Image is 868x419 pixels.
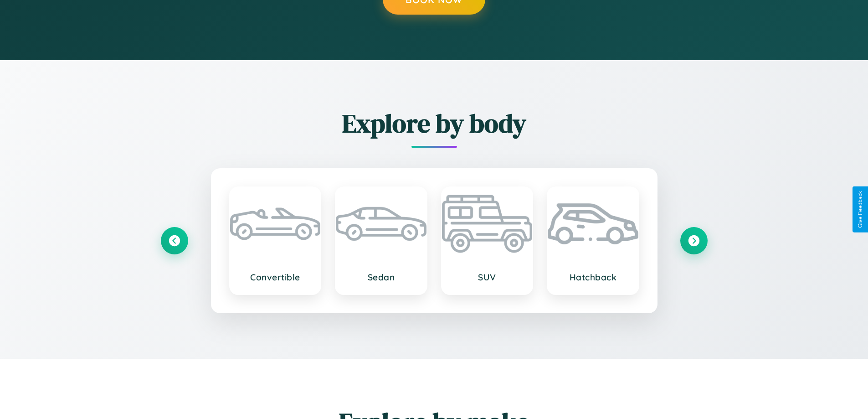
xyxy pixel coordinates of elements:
[557,272,629,283] h3: Hatchback
[857,191,863,228] div: Give Feedback
[161,106,708,141] h2: Explore by body
[451,272,524,283] h3: SUV
[239,272,312,283] h3: Convertible
[345,272,417,283] h3: Sedan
